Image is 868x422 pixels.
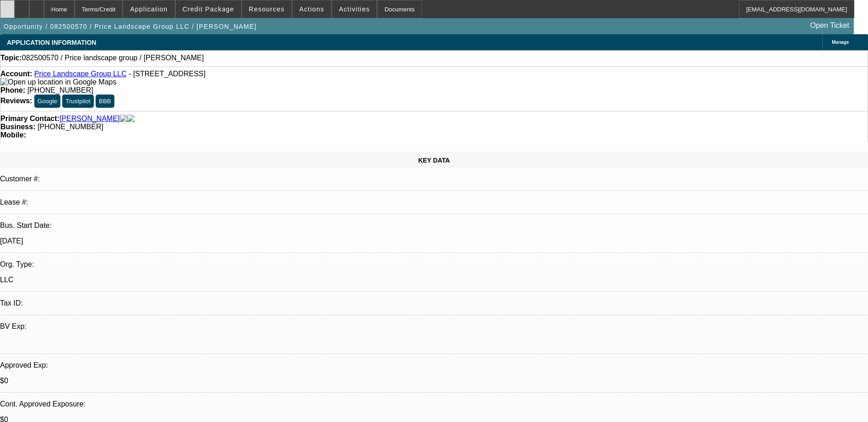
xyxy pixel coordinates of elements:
button: Actions [292,0,331,18]
a: View Google Maps [0,78,116,86]
strong: Topic: [0,54,22,62]
span: [PHONE_NUMBER] [38,123,103,131]
span: [PHONE_NUMBER] [27,86,93,94]
button: BBB [96,95,114,108]
img: Open up location in Google Maps [0,78,116,86]
span: - [STREET_ADDRESS] [129,70,205,78]
strong: Business: [0,123,35,131]
strong: Account: [0,70,32,78]
strong: Mobile: [0,131,26,139]
span: Application [130,5,167,13]
span: Actions [299,5,324,13]
span: Opportunity / 082500570 / Price Landscape Group LLC / [PERSON_NAME] [4,23,257,30]
strong: Reviews: [0,97,32,105]
img: facebook-icon.png [120,115,127,123]
a: [PERSON_NAME] [59,115,120,123]
span: Activities [339,5,370,13]
span: KEY DATA [418,157,450,164]
a: Price Landscape Group LLC [34,70,127,78]
a: Open Ticket [807,18,853,33]
img: linkedin-icon.png [127,115,135,123]
strong: Primary Contact: [0,115,59,123]
span: Credit Package [183,5,234,13]
span: APPLICATION INFORMATION [7,39,96,46]
span: 082500570 / Price landscape group / [PERSON_NAME] [22,54,204,62]
span: Manage [832,40,849,45]
button: Google [34,95,60,108]
button: Credit Package [176,0,241,18]
strong: Phone: [0,86,25,94]
button: Application [123,0,174,18]
button: Activities [332,0,377,18]
button: Resources [242,0,291,18]
button: Trustpilot [62,95,93,108]
span: Resources [249,5,285,13]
